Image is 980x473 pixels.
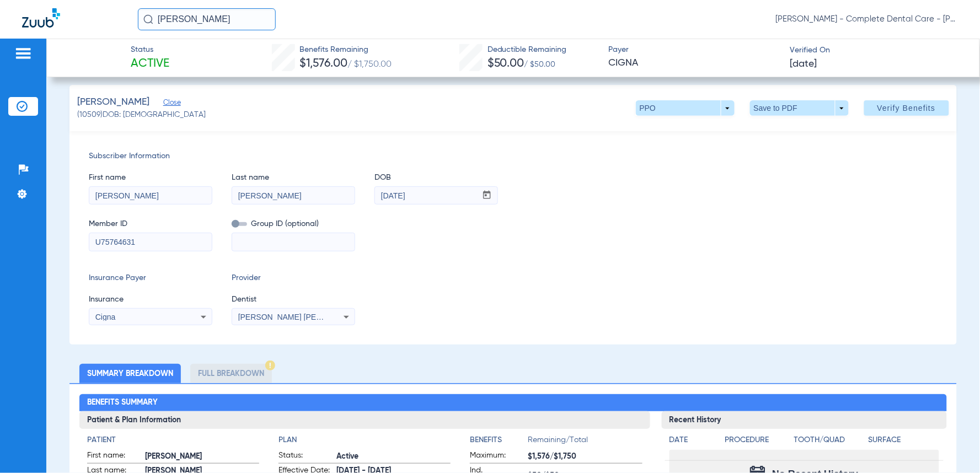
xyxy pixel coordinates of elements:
app-breakdown-title: Procedure [725,434,790,450]
h4: Surface [869,434,939,446]
app-breakdown-title: Date [670,434,716,450]
span: Benefits Remaining [299,44,392,56]
h4: Date [670,434,716,446]
span: Verified On [790,45,962,56]
span: [PERSON_NAME] [145,451,259,463]
h2: Benefits Summary [79,394,947,412]
span: CIGNA [609,56,781,70]
button: Verify Benefits [864,100,949,116]
h3: Recent History [662,411,947,429]
span: Maximum: [470,450,524,463]
span: DOB [374,172,498,184]
span: Subscriber Information [89,150,937,162]
span: Insurance [89,294,212,305]
span: First name [89,172,212,184]
span: (10509) DOB: [DEMOGRAPHIC_DATA] [77,109,206,121]
input: Search for patients [138,8,276,30]
span: Dentist [232,294,355,305]
span: Verify Benefits [877,104,936,112]
span: $50.00 [488,58,524,69]
span: Active [131,56,169,72]
img: hamburger-icon [14,47,32,60]
h4: Tooth/Quad [794,434,865,446]
span: First name: [87,450,141,463]
span: Status: [279,450,333,463]
button: Open calendar [476,187,498,205]
span: Group ID (optional) [232,218,355,230]
span: [PERSON_NAME] - Complete Dental Care - [PERSON_NAME] [PERSON_NAME], DDS, [GEOGRAPHIC_DATA] [776,14,958,25]
span: Active [336,451,451,463]
span: $1,576/$1,750 [528,451,642,463]
h4: Benefits [470,434,528,446]
span: Insurance Payer [89,272,212,284]
span: Close [163,99,173,109]
span: [DATE] [790,57,817,71]
span: Remaining/Total [528,434,642,450]
span: / $1,750.00 [347,60,392,69]
span: Status [131,44,169,56]
span: Last name [232,172,355,184]
h4: Procedure [725,434,790,446]
span: Cigna [95,313,116,321]
img: Zuub Logo [22,8,60,28]
button: Save to PDF [750,100,849,116]
span: Deductible Remaining [488,44,567,56]
app-breakdown-title: Benefits [470,434,528,450]
button: PPO [636,100,735,116]
span: [PERSON_NAME] [PERSON_NAME] 1861610545 [238,313,413,321]
h4: Plan [279,434,451,446]
span: Provider [232,272,355,284]
span: Member ID [89,218,212,230]
span: Payer [609,44,781,56]
li: Full Breakdown [190,364,272,383]
li: Summary Breakdown [79,364,181,383]
h4: Patient [87,434,259,446]
span: $1,576.00 [299,58,347,69]
h3: Patient & Plan Information [79,411,650,429]
img: Search Icon [143,14,153,24]
img: Hazard [265,361,275,370]
iframe: Chat Widget [925,420,980,473]
app-breakdown-title: Tooth/Quad [794,434,865,450]
span: / $50.00 [524,61,556,68]
span: [PERSON_NAME] [77,95,149,109]
app-breakdown-title: Surface [869,434,939,450]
